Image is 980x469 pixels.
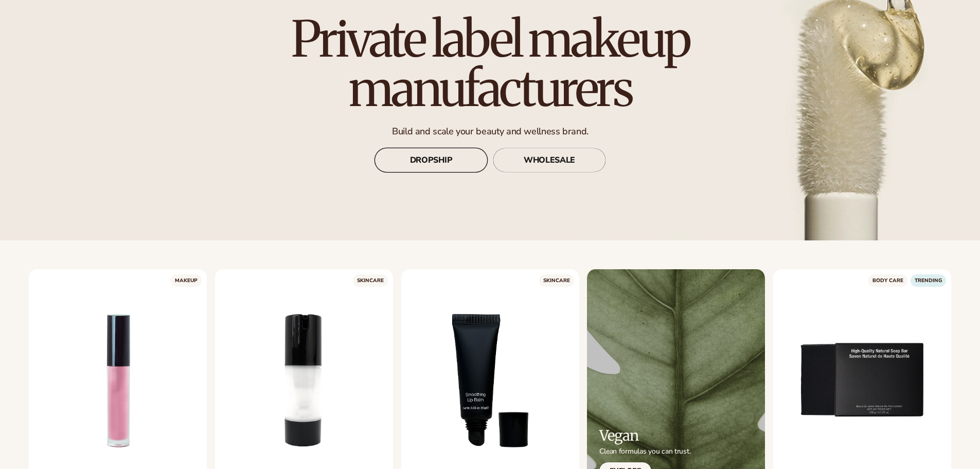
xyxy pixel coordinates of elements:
[375,148,488,173] a: DROPSHIP
[599,428,690,444] h2: Vegan
[493,148,606,173] a: WHOLESALE
[599,447,690,456] p: Clean formulas you can trust.
[261,14,719,113] h1: Private label makeup manufacturers
[261,126,719,137] p: Build and scale your beauty and wellness brand.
